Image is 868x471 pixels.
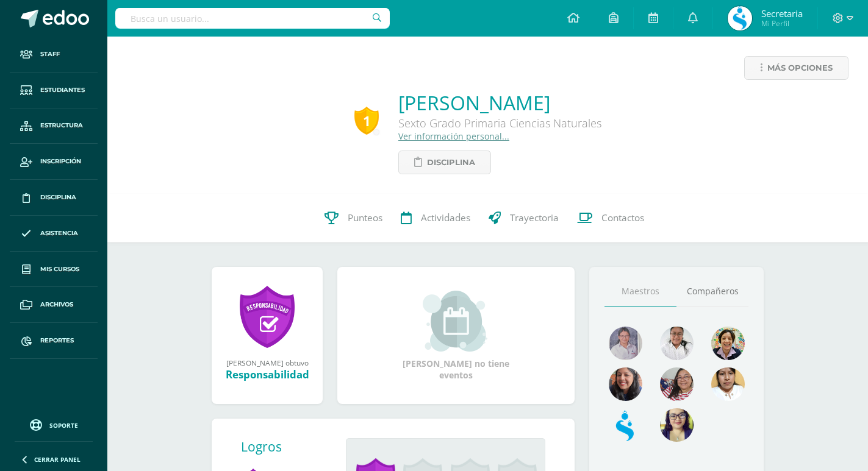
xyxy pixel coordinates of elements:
[711,327,745,360] img: 043f3cb04834317a441ee0339ed787a8.png
[15,416,93,433] a: Soporte
[421,211,470,224] span: Actividades
[10,144,98,180] a: Inscripción
[40,228,78,238] span: Asistencia
[609,327,642,360] img: e6247533156a80ef147943e7f57a9d73.png
[398,130,509,142] a: Ver información personal...
[398,90,601,116] a: [PERSON_NAME]
[761,7,803,19] span: Secretaria
[34,455,81,464] span: Cerrar panel
[10,252,98,288] a: Mis cursos
[609,408,642,442] img: c5fe0469be3a46ca47ac08ac60c07671.png
[354,107,379,135] div: 1
[10,180,98,216] a: Disciplina
[348,211,382,224] span: Punteos
[10,323,98,359] a: Reportes
[40,336,74,345] span: Reportes
[423,291,489,352] img: event_small.png
[427,151,475,174] span: Disciplina
[568,194,653,243] a: Contactos
[601,211,644,224] span: Contactos
[510,211,559,224] span: Trayectoria
[10,216,98,252] a: Asistencia
[676,276,748,307] a: Compañeros
[10,287,98,323] a: Archivos
[10,37,98,73] a: Staff
[728,6,752,30] img: 7ca4a2cca2c7d0437e787d4b01e06a03.png
[479,194,568,243] a: Trayectoria
[398,116,601,130] div: Sexto Grado Primaria Ciencias Naturales
[711,367,745,401] img: 743c221b2f78654ec5bcda6354bedd81.png
[241,438,336,455] div: Logros
[49,421,78,430] span: Soporte
[609,367,642,401] img: 699394c249be8f8166d4d58568897afe.png
[660,408,694,442] img: d36bf34c497041fd89f62579a074374b.png
[744,56,848,80] a: Más opciones
[224,358,310,367] div: [PERSON_NAME] obtuvo
[40,121,83,130] span: Estructura
[40,193,76,202] span: Disciplina
[398,151,491,174] a: Disciplina
[767,57,833,79] span: Más opciones
[40,264,79,274] span: Mis cursos
[315,194,392,243] a: Punteos
[604,276,676,307] a: Maestros
[40,49,60,59] span: Staff
[40,300,73,310] span: Archivos
[10,108,98,144] a: Estructura
[224,367,310,381] div: Responsabilidad
[115,8,390,29] input: Busca un usuario...
[761,18,803,29] span: Mi Perfil
[660,327,694,360] img: 0cff4dfa596be50c094d4c45a6b93976.png
[40,85,85,95] span: Estudiantes
[395,291,517,381] div: [PERSON_NAME] no tiene eventos
[10,73,98,108] a: Estudiantes
[392,194,479,243] a: Actividades
[40,157,81,166] span: Inscripción
[660,367,694,401] img: 9854e8f4b4b57170fa6f3f05411d218c.png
